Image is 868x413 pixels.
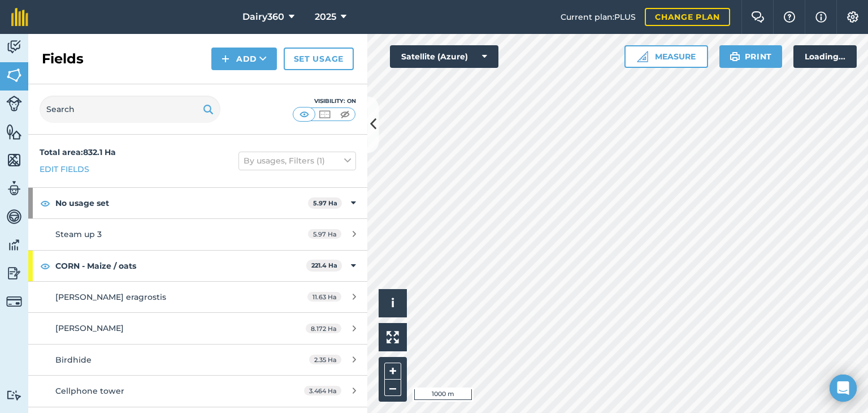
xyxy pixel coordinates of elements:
[645,8,730,26] a: Change plan
[391,296,394,310] span: i
[28,376,367,406] a: Cellphone tower3.464 Ha
[830,375,857,402] div: Open Intercom Messenger
[28,188,367,218] div: No usage set5.97 Ha
[40,163,89,175] a: Edit fields
[40,147,116,157] strong: Total area : 832.1 Ha
[308,229,341,239] span: 5.97 Ha
[390,45,498,68] button: Satellite (Azure)
[315,10,336,24] span: 2025
[719,45,783,68] button: Print
[55,386,124,396] span: Cellphone tower
[313,199,337,207] strong: 5.97 Ha
[6,180,22,197] img: svg+xml;base64,PD94bWwgdmVyc2lvbj0iMS4wIiBlbmNvZGluZz0idXRmLTgiPz4KPCEtLSBHZW5lcmF0b3I6IEFkb2JlIE...
[55,292,166,302] span: [PERSON_NAME] eragrostis
[6,67,22,84] img: svg+xml;base64,PHN2ZyB4bWxucz0iaHR0cDovL3d3dy53My5vcmcvMjAwMC9zdmciIHdpZHRoPSI1NiIgaGVpZ2h0PSI2MC...
[815,10,827,24] img: svg+xml;base64,PHN2ZyB4bWxucz0iaHR0cDovL3d3dy53My5vcmcvMjAwMC9zdmciIHdpZHRoPSIxNyIgaGVpZ2h0PSIxNy...
[624,45,708,68] button: Measure
[6,123,22,140] img: svg+xml;base64,PHN2ZyB4bWxucz0iaHR0cDovL3d3dy53My5vcmcvMjAwMC9zdmciIHdpZHRoPSI1NiIgaGVpZ2h0PSI2MC...
[379,289,407,317] button: i
[40,259,50,273] img: svg+xml;base64,PHN2ZyB4bWxucz0iaHR0cDovL3d3dy53My5vcmcvMjAwMC9zdmciIHdpZHRoPSIxOCIgaGVpZ2h0PSIyNC...
[6,96,22,111] img: svg+xml;base64,PD94bWwgdmVyc2lvbj0iMS4wIiBlbmNvZGluZz0idXRmLTgiPz4KPCEtLSBHZW5lcmF0b3I6IEFkb2JlIE...
[40,96,220,123] input: Search
[28,251,367,281] div: CORN - Maize / oats221.4 Ha
[238,152,356,170] button: By usages, Filters (1)
[306,324,341,333] span: 8.172 Ha
[318,109,332,120] img: svg+xml;base64,PHN2ZyB4bWxucz0iaHR0cDovL3d3dy53My5vcmcvMjAwMC9zdmciIHdpZHRoPSI1MCIgaGVpZ2h0PSI0MC...
[304,386,341,395] span: 3.464 Ha
[297,109,311,120] img: svg+xml;base64,PHN2ZyB4bWxucz0iaHR0cDovL3d3dy53My5vcmcvMjAwMC9zdmciIHdpZHRoPSI1MCIgaGVpZ2h0PSI0MC...
[28,345,367,375] a: Birdhide2.35 Ha
[793,45,857,68] div: Loading...
[309,355,341,364] span: 2.35 Ha
[730,50,740,63] img: svg+xml;base64,PHN2ZyB4bWxucz0iaHR0cDovL3d3dy53My5vcmcvMjAwMC9zdmciIHdpZHRoPSIxOSIgaGVpZ2h0PSIyNC...
[6,236,22,253] img: svg+xml;base64,PD94bWwgdmVyc2lvbj0iMS4wIiBlbmNvZGluZz0idXRmLTgiPz4KPCEtLSBHZW5lcmF0b3I6IEFkb2JlIE...
[846,11,860,23] img: A cog icon
[40,196,50,210] img: svg+xml;base64,PHN2ZyB4bWxucz0iaHR0cDovL3d3dy53My5vcmcvMjAwMC9zdmciIHdpZHRoPSIxOCIgaGVpZ2h0PSIyNC...
[387,331,399,343] img: Four arrows, one pointing top left, one top right, one bottom right and the last bottom left
[28,313,367,343] a: [PERSON_NAME]8.172 Ha
[6,38,22,55] img: svg+xml;base64,PD94bWwgdmVyc2lvbj0iMS4wIiBlbmNvZGluZz0idXRmLTgiPz4KPCEtLSBHZW5lcmF0b3I6IEFkb2JlIE...
[384,380,401,396] button: –
[55,188,308,218] strong: No usage set
[28,219,367,249] a: Steam up 35.97 Ha
[11,8,28,26] img: fieldmargin Logo
[55,251,306,281] strong: CORN - Maize / oats
[203,102,214,116] img: svg+xml;base64,PHN2ZyB4bWxucz0iaHR0cDovL3d3dy53My5vcmcvMjAwMC9zdmciIHdpZHRoPSIxOSIgaGVpZ2h0PSIyNC...
[242,10,284,24] span: Dairy360
[751,11,765,23] img: Two speech bubbles overlapping with the left bubble in the forefront
[637,51,648,62] img: Ruler icon
[307,292,341,302] span: 11.63 Ha
[28,282,367,312] a: [PERSON_NAME] eragrostis11.63 Ha
[783,11,796,23] img: A question mark icon
[6,208,22,225] img: svg+xml;base64,PD94bWwgdmVyc2lvbj0iMS4wIiBlbmNvZGluZz0idXRmLTgiPz4KPCEtLSBHZW5lcmF0b3I6IEFkb2JlIE...
[338,109,352,120] img: svg+xml;base64,PHN2ZyB4bWxucz0iaHR0cDovL3d3dy53My5vcmcvMjAwMC9zdmciIHdpZHRoPSI1MCIgaGVpZ2h0PSI0MC...
[561,11,636,23] span: Current plan : PLUS
[55,355,92,365] span: Birdhide
[42,50,84,68] h2: Fields
[384,363,401,380] button: +
[311,261,337,269] strong: 221.4 Ha
[6,294,22,309] img: svg+xml;base64,PD94bWwgdmVyc2lvbj0iMS4wIiBlbmNvZGluZz0idXRmLTgiPz4KPCEtLSBHZW5lcmF0b3I6IEFkb2JlIE...
[6,390,22,401] img: svg+xml;base64,PD94bWwgdmVyc2lvbj0iMS4wIiBlbmNvZGluZz0idXRmLTgiPz4KPCEtLSBHZW5lcmF0b3I6IEFkb2JlIE...
[6,152,22,169] img: svg+xml;base64,PHN2ZyB4bWxucz0iaHR0cDovL3d3dy53My5vcmcvMjAwMC9zdmciIHdpZHRoPSI1NiIgaGVpZ2h0PSI2MC...
[222,52,229,66] img: svg+xml;base64,PHN2ZyB4bWxucz0iaHR0cDovL3d3dy53My5vcmcvMjAwMC9zdmciIHdpZHRoPSIxNCIgaGVpZ2h0PSIyNC...
[6,265,22,282] img: svg+xml;base64,PD94bWwgdmVyc2lvbj0iMS4wIiBlbmNvZGluZz0idXRmLTgiPz4KPCEtLSBHZW5lcmF0b3I6IEFkb2JlIE...
[211,48,277,70] button: Add
[284,48,354,70] a: Set usage
[55,229,102,239] span: Steam up 3
[293,97,356,106] div: Visibility: On
[55,323,124,333] span: [PERSON_NAME]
